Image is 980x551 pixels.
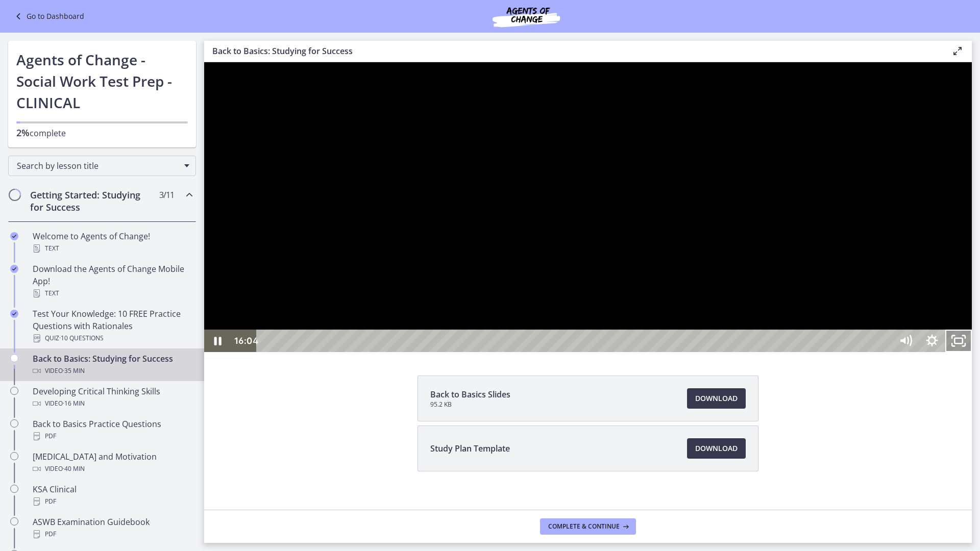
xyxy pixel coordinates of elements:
[33,263,192,299] div: Download the Agents of Change Mobile App!
[10,310,18,318] i: Completed
[33,332,192,344] div: Quiz
[33,287,192,299] div: Text
[33,230,192,255] div: Welcome to Agents of Change!
[17,160,179,171] span: Search by lesson title
[33,528,192,540] div: PDF
[465,4,587,29] img: Agents of Change
[715,267,741,290] button: Show settings menu
[59,332,104,344] span: · 10 Questions
[548,522,620,531] span: Complete & continue
[204,62,972,352] iframe: Video Lesson
[33,242,192,255] div: Text
[33,418,192,442] div: Back to Basics Practice Questions
[695,442,738,455] span: Download
[33,397,192,410] div: Video
[688,267,715,290] button: Mute
[63,365,85,377] span: · 35 min
[33,483,192,508] div: KSA Clinical
[430,400,510,409] span: 95.2 KB
[33,495,192,508] div: PDF
[16,49,188,113] h1: Agents of Change - Social Work Test Prep - CLINICAL
[33,430,192,442] div: PDF
[10,232,18,240] i: Completed
[12,10,84,22] a: Go to Dashboard
[63,397,85,410] span: · 16 min
[33,353,192,377] div: Back to Basics: Studying for Success
[63,463,85,475] span: · 40 min
[33,385,192,410] div: Developing Critical Thinking Skills
[16,127,30,139] span: 2%
[430,442,510,455] span: Study Plan Template
[10,265,18,273] i: Completed
[8,156,196,176] div: Search by lesson title
[540,518,636,535] button: Complete & continue
[687,438,746,459] a: Download
[33,308,192,344] div: Test Your Knowledge: 10 FREE Practice Questions with Rationales
[33,463,192,475] div: Video
[430,388,510,400] span: Back to Basics Slides
[33,365,192,377] div: Video
[33,450,192,475] div: [MEDICAL_DATA] and Motivation
[159,189,174,201] span: 3 / 11
[687,388,746,409] a: Download
[695,392,738,405] span: Download
[16,127,188,139] p: complete
[33,516,192,540] div: ASWB Examination Guidebook
[30,189,155,213] h2: Getting Started: Studying for Success
[212,45,935,57] h3: Back to Basics: Studying for Success
[741,267,768,290] button: Unfullscreen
